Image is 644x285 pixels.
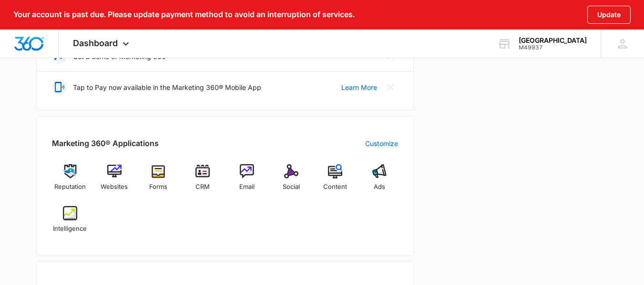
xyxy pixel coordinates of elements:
[195,182,210,192] span: CRM
[96,164,133,198] a: Websites
[73,82,261,92] p: Tap to Pay now available in the Marketing 360® Mobile App
[365,138,398,148] a: Customize
[149,182,167,192] span: Forms
[101,182,128,192] span: Websites
[323,182,347,192] span: Content
[587,6,631,24] button: Update
[184,164,221,198] a: CRM
[140,164,177,198] a: Forms
[374,182,385,192] span: Ads
[273,164,309,198] a: Social
[54,182,86,192] span: Reputation
[229,164,266,198] a: Email
[383,79,398,95] button: Close
[519,44,587,51] div: account id
[13,10,355,19] p: Your account is past due. Please update payment method to avoid an interruption of services.
[73,38,118,48] span: Dashboard
[52,138,159,149] h2: Marketing 360® Applications
[239,182,255,192] span: Email
[59,29,146,58] div: Dashboard
[341,82,377,92] a: Learn More
[519,37,587,44] div: account name
[317,164,354,198] a: Content
[361,164,398,198] a: Ads
[52,164,89,198] a: Reputation
[283,182,300,192] span: Social
[53,224,87,234] span: Intelligence
[52,206,89,240] a: Intelligence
